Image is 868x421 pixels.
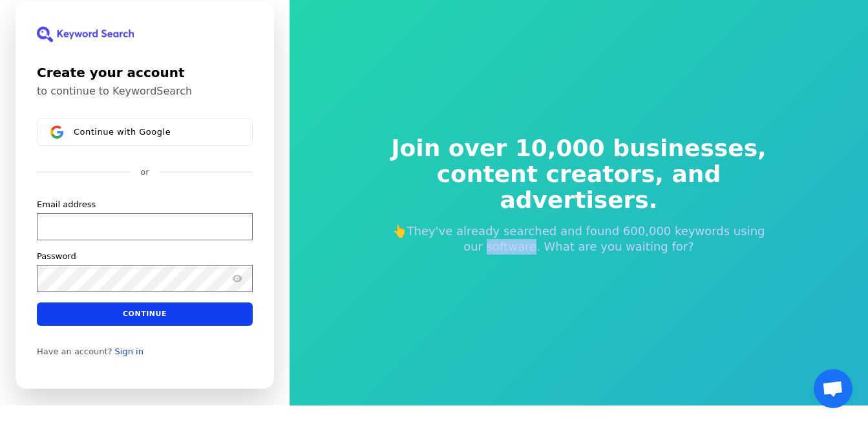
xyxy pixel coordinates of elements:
button: Sign in with GoogleContinue with Google [37,119,253,146]
img: Sign in with Google [50,126,63,139]
label: Password [37,251,76,262]
span: Have an account? [37,347,112,357]
span: Continue with Google [74,127,171,137]
a: Sign in [115,347,143,357]
span: content creators, and advertisers. [383,161,776,213]
img: KeywordSearch [37,27,134,42]
button: Show password [229,271,245,286]
p: 👆They've already searched and found 600,000 keywords using our software. What are you waiting for? [383,223,776,255]
span: Join over 10,000 businesses, [383,135,776,161]
p: to continue to KeywordSearch [37,85,253,98]
button: Continue [37,302,253,326]
h1: Create your account [37,63,253,82]
label: Email address [37,199,96,210]
p: or [140,166,149,178]
a: Open chat [814,369,852,408]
